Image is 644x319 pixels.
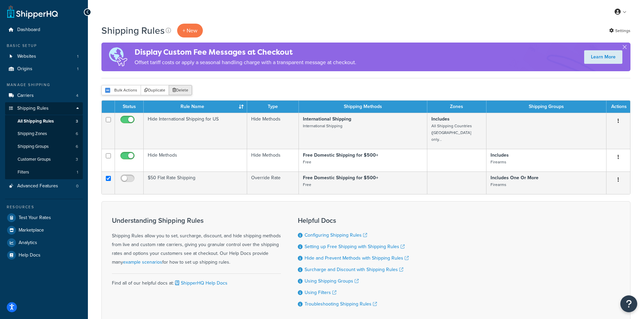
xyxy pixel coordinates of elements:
th: Shipping Groups [486,101,606,113]
small: Free [303,159,311,165]
strong: Includes One Or More [491,174,539,181]
li: Websites [5,50,83,63]
td: Hide Methods [144,149,247,171]
span: Advanced Features [17,183,58,189]
span: Help Docs [19,252,41,258]
div: Resources [5,204,83,210]
h3: Understanding Shipping Rules [112,217,281,224]
span: 3 [76,118,78,124]
span: 0 [76,183,78,189]
td: Override Rate [247,171,299,194]
strong: Free Domestic Shipping for $500+ [303,152,378,159]
span: Customer Groups [18,157,51,162]
span: Filters [18,169,29,175]
small: All Shipping Countries ([GEOGRAPHIC_DATA] only... [431,123,472,142]
li: Origins [5,63,83,75]
a: Troubleshooting Shipping Rules [305,300,377,308]
small: International Shipping [303,123,342,129]
li: Shipping Zones [5,128,83,140]
h1: Shipping Rules [101,24,165,37]
a: ShipperHQ Home [7,5,58,19]
th: Shipping Methods [299,101,428,113]
strong: International Shipping [303,115,351,123]
small: Firearms [491,159,506,165]
li: All Shipping Rules [5,115,83,128]
div: Basic Setup [5,43,83,49]
span: 6 [76,144,78,150]
td: Hide Methods [247,149,299,171]
a: Dashboard [5,24,83,36]
th: Type [247,101,299,113]
a: Analytics [5,237,83,249]
span: 1 [77,54,78,59]
span: 3 [76,157,78,162]
a: example scenarios [123,259,162,266]
span: All Shipping Rules [18,118,54,124]
p: Offset tariff costs or apply a seasonal handling charge with a transparent message at checkout. [135,58,356,67]
a: Using Filters [305,289,336,296]
th: Zones [427,101,486,113]
a: Marketplace [5,224,83,236]
span: Marketplace [19,228,44,233]
a: Learn More [584,50,622,64]
li: Customer Groups [5,153,83,166]
span: 6 [76,131,78,137]
span: 1 [77,66,78,72]
a: Carriers 4 [5,89,83,102]
span: Shipping Groups [18,144,49,150]
strong: Includes [491,152,509,159]
button: Duplicate [141,85,169,95]
strong: Free Domestic Shipping for $500+ [303,174,378,181]
span: Analytics [19,240,37,246]
a: Configuring Shipping Rules [305,232,367,239]
a: Shipping Groups 6 [5,140,83,153]
li: Shipping Groups [5,140,83,153]
div: Find all of our helpful docs at: [112,273,281,288]
div: Manage Shipping [5,82,83,88]
a: Test Your Rates [5,212,83,224]
small: Free [303,182,311,188]
td: Hide International Shipping for US [144,113,247,149]
button: Delete [169,85,192,95]
h4: Display Custom Fee Messages at Checkout [135,47,356,58]
th: Status [115,101,144,113]
a: Hide and Prevent Methods with Shipping Rules [305,255,409,262]
a: Shipping Rules [5,102,83,115]
a: Using Shipping Groups [305,277,359,285]
img: duties-banner-06bc72dcb5fe05cb3f9472aba00be2ae8eb53ab6f0d8bb03d382ba314ac3c341.png [101,43,135,71]
a: Help Docs [5,249,83,261]
span: 4 [76,93,78,99]
a: Setting up Free Shipping with Shipping Rules [305,243,405,250]
a: ShipperHQ Help Docs [174,280,228,287]
a: Surcharge and Discount with Shipping Rules [305,266,403,273]
button: Bulk Actions [101,85,141,95]
a: Settings [609,26,630,35]
a: Customer Groups 3 [5,153,83,166]
span: 1 [77,169,78,175]
div: Shipping Rules allow you to set, surcharge, discount, and hide shipping methods from live and cus... [112,217,281,267]
span: Dashboard [17,27,40,33]
p: + New [177,24,203,37]
span: Shipping Zones [18,131,47,137]
li: Advanced Features [5,180,83,192]
a: All Shipping Rules 3 [5,115,83,128]
td: $50 Flat Rate Shipping [144,171,247,194]
span: Origins [17,66,32,72]
button: Open Resource Center [620,295,637,312]
span: Carriers [17,93,34,99]
td: Hide Methods [247,113,299,149]
span: Test Your Rates [19,215,51,221]
th: Actions [606,101,630,113]
small: Firearms [491,182,506,188]
a: Advanced Features 0 [5,180,83,192]
li: Carriers [5,89,83,102]
h3: Helpful Docs [298,217,409,224]
a: Filters 1 [5,166,83,179]
strong: Includes [431,115,450,123]
li: Filters [5,166,83,179]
